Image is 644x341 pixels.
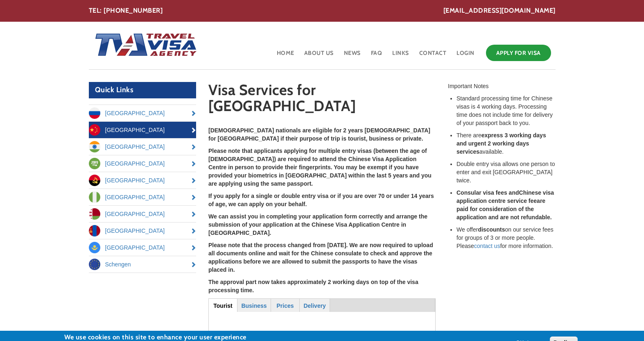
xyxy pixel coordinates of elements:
[370,43,383,69] a: FAQ
[456,198,552,221] strong: are paid for consideration of the application and are not refundable.
[89,172,197,189] a: [GEOGRAPHIC_DATA]
[271,299,299,311] a: Prices
[89,25,198,66] img: Home
[303,43,334,69] a: About Us
[89,139,197,155] a: [GEOGRAPHIC_DATA]
[208,82,436,118] h1: Visa Services for [GEOGRAPHIC_DATA]
[456,225,556,250] li: We offer on our service fees for groups of 3 or more people. Please for more information.
[208,193,434,207] strong: If you apply for a single or double entry visa or if you are over 70 or under 14 years of age, we...
[486,45,551,61] a: Apply for Visa
[456,43,475,69] a: Login
[443,6,556,16] a: [EMAIL_ADDRESS][DOMAIN_NAME]
[300,299,329,311] a: Delivery
[418,43,447,69] a: Contact
[89,206,197,222] a: [GEOGRAPHIC_DATA]
[208,148,432,187] strong: Please note that applicants applying for multiple entry visas (between the age of [DEMOGRAPHIC_DA...
[89,6,556,16] div: TEL: [PHONE_NUMBER]
[343,43,362,69] a: News
[456,94,556,127] li: Standard processing time for Chinese visas is 4 working days. Processing time does not include ti...
[89,239,197,256] a: [GEOGRAPHIC_DATA]
[89,189,197,205] a: [GEOGRAPHIC_DATA]
[456,131,556,156] li: There are available.
[238,299,270,311] a: Business
[213,302,232,309] strong: Tourist
[456,189,519,196] strong: Consular visa fees and
[456,189,554,204] strong: Chinese visa application centre service fee
[276,43,295,69] a: Home
[456,160,556,184] li: Double entry visa allows one person to enter and exit [GEOGRAPHIC_DATA] twice.
[456,132,546,155] strong: express 3 working days and urgent 2 working days services
[89,122,197,138] a: [GEOGRAPHIC_DATA]
[448,82,556,90] div: Important Notes
[391,43,410,69] a: Links
[474,243,500,249] a: contact us
[208,242,433,273] strong: Please note that the process changed from [DATE]. We are now required to upload all documents onl...
[277,302,294,309] strong: Prices
[303,302,325,309] strong: Delivery
[89,256,197,273] a: Schengen
[241,302,267,309] strong: Business
[89,223,197,239] a: [GEOGRAPHIC_DATA]
[208,213,427,236] strong: We can assist you in completing your application form correctly and arrange the submission of you...
[89,105,197,121] a: [GEOGRAPHIC_DATA]
[208,279,418,293] strong: The approval part now takes approximately 2 working days on top of the visa processing time.
[208,127,430,142] strong: [DEMOGRAPHIC_DATA] nationals are eligible for 2 years [DEMOGRAPHIC_DATA] for [GEOGRAPHIC_DATA] if...
[478,226,505,233] strong: discounts
[89,155,197,172] a: [GEOGRAPHIC_DATA]
[209,299,237,311] a: Tourist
